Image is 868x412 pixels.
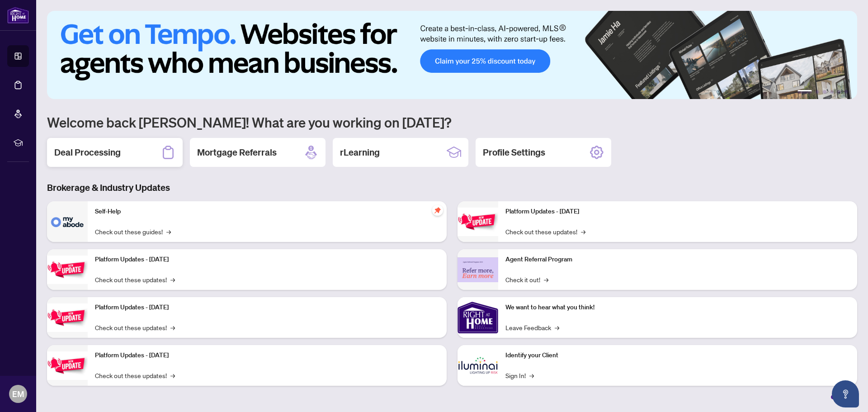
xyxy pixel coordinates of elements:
[830,90,834,94] button: 4
[823,90,826,94] button: 3
[832,380,859,407] button: Open asap
[505,350,850,360] p: Identify your Client
[529,370,534,380] span: →
[47,303,88,332] img: Platform Updates - July 21, 2025
[816,90,819,94] button: 2
[505,275,548,284] a: Check it out!→
[95,255,439,265] p: Platform Updates - [DATE]
[47,201,88,242] img: Self-Help
[505,322,559,332] a: Leave Feedback→
[458,208,498,236] img: Platform Updates - June 23, 2025
[47,114,857,131] h1: Welcome back [PERSON_NAME]! What are you working on [DATE]?
[458,345,498,386] img: Identify your Client
[95,370,175,380] a: Check out these updates!→
[12,388,24,400] span: EM
[47,11,857,99] img: Slide 0
[170,275,175,284] span: →
[54,146,121,159] h2: Deal Processing
[47,256,88,284] img: Platform Updates - September 16, 2025
[505,303,850,313] p: We want to hear what you think!
[505,227,585,237] a: Check out these updates!→
[555,322,559,332] span: →
[47,351,88,380] img: Platform Updates - July 8, 2025
[458,257,498,282] img: Agent Referral Program
[837,90,841,94] button: 5
[170,322,175,332] span: →
[505,370,534,380] a: Sign In!→
[95,322,175,332] a: Check out these updates!→
[197,146,277,159] h2: Mortgage Referrals
[505,207,850,217] p: Platform Updates - [DATE]
[95,227,171,237] a: Check out these guides!→
[170,370,175,380] span: →
[47,181,857,194] h3: Brokerage & Industry Updates
[432,205,443,216] span: pushpin
[7,7,29,24] img: logo
[581,227,585,237] span: →
[505,255,850,265] p: Agent Referral Program
[797,90,812,94] button: 1
[844,90,848,94] button: 6
[340,146,380,159] h2: rLearning
[166,227,171,237] span: →
[95,275,175,284] a: Check out these updates!→
[483,146,545,159] h2: Profile Settings
[95,303,439,313] p: Platform Updates - [DATE]
[95,350,439,360] p: Platform Updates - [DATE]
[458,297,498,338] img: We want to hear what you think!
[544,275,548,284] span: →
[95,207,439,217] p: Self-Help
